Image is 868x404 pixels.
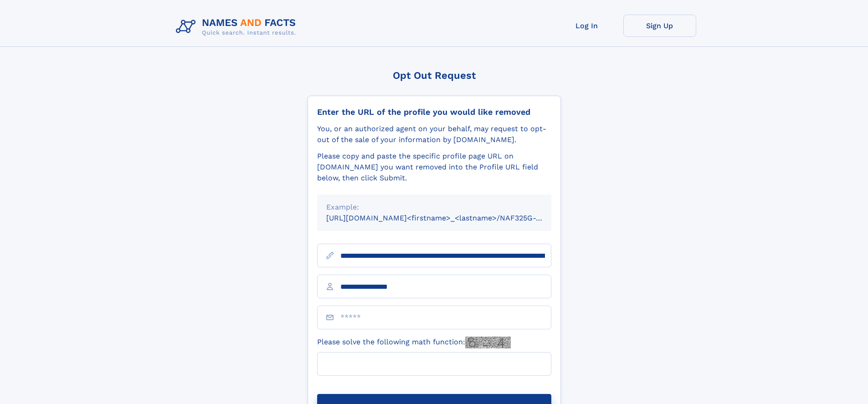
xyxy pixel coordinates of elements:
a: Log In [550,15,623,37]
img: Logo Names and Facts [172,15,303,39]
a: Sign Up [623,15,696,37]
label: Please solve the following math function: [317,337,511,348]
small: [URL][DOMAIN_NAME]<firstname>_<lastname>/NAF325G-xxxxxxxx [326,214,569,222]
div: Opt Out Request [308,70,561,81]
div: You, or an authorized agent on your behalf, may request to opt-out of the sale of your informatio... [317,123,551,145]
div: Example: [326,202,542,213]
div: Please copy and paste the specific profile page URL on [DOMAIN_NAME] you want removed into the Pr... [317,151,551,184]
div: Enter the URL of the profile you would like removed [317,107,551,117]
